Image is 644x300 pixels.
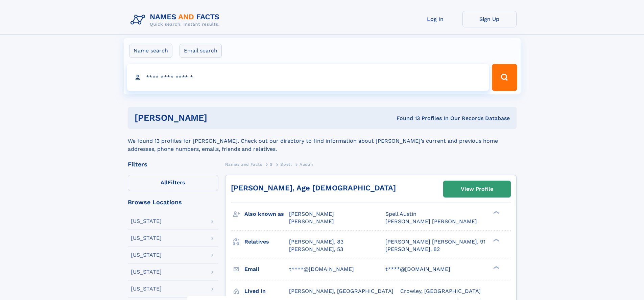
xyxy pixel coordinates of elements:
[131,218,162,224] div: [US_STATE]
[244,208,289,220] h3: Also known as
[244,236,289,248] h3: Relatives
[385,238,485,246] a: [PERSON_NAME] [PERSON_NAME], 91
[270,162,273,167] span: S
[244,263,289,275] h3: Email
[131,269,162,275] div: [US_STATE]
[408,11,462,27] a: Log In
[302,115,510,122] div: Found 13 Profiles In Our Records Database
[225,160,262,168] a: Names and Facts
[131,252,162,258] div: [US_STATE]
[270,160,273,168] a: S
[300,162,313,167] span: Austin
[131,235,162,241] div: [US_STATE]
[280,160,292,168] a: Spell
[462,11,517,27] a: Sign Up
[289,246,343,253] a: [PERSON_NAME], 53
[131,286,162,292] div: [US_STATE]
[385,218,477,225] span: [PERSON_NAME] [PERSON_NAME]
[385,211,416,217] span: Spell Austin
[127,64,489,91] input: search input
[461,181,493,197] div: View Profile
[180,44,222,58] label: Email search
[492,210,500,215] div: ❯
[129,44,172,58] label: Name search
[492,265,500,270] div: ❯
[244,285,289,297] h3: Lived in
[400,288,481,294] span: Crowley, [GEOGRAPHIC_DATA]
[128,175,218,191] label: Filters
[492,64,517,91] button: Search Button
[231,184,396,192] a: [PERSON_NAME], Age [DEMOGRAPHIC_DATA]
[492,238,500,242] div: ❯
[161,179,168,186] span: All
[289,218,334,225] span: [PERSON_NAME]
[128,11,225,29] img: Logo Names and Facts
[128,129,517,153] div: We found 13 profiles for [PERSON_NAME]. Check out our directory to find information about [PERSON...
[385,246,440,253] a: [PERSON_NAME], 82
[289,211,334,217] span: [PERSON_NAME]
[289,288,393,294] span: [PERSON_NAME], [GEOGRAPHIC_DATA]
[128,199,218,205] div: Browse Locations
[444,181,510,197] a: View Profile
[135,114,302,122] h1: [PERSON_NAME]
[280,162,292,167] span: Spell
[128,161,218,167] div: Filters
[289,238,343,246] a: [PERSON_NAME], 83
